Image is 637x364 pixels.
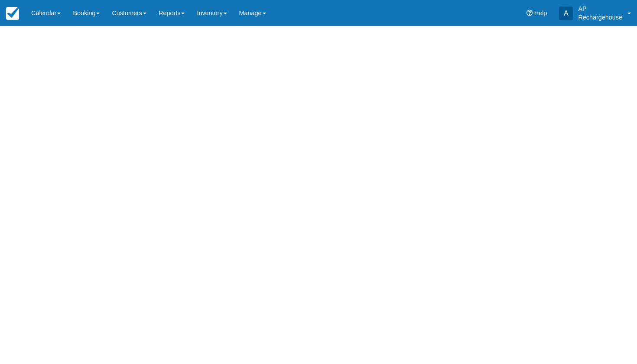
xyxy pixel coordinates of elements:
p: AP [578,4,622,13]
img: checkfront-main-nav-mini-logo.png [6,7,19,20]
i: Help [526,10,533,16]
div: A [559,6,573,20]
span: Help [534,10,547,16]
p: Rechargehouse [578,13,622,22]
